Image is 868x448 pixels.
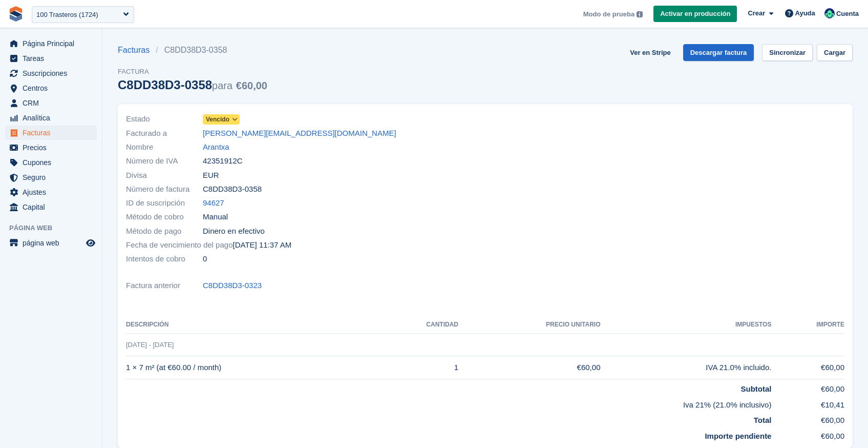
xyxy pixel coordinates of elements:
a: menu [5,66,97,80]
a: Activar en producción [653,6,737,23]
a: menu [5,81,97,95]
span: Ajustes [23,185,84,199]
span: Número de factura [126,184,203,195]
span: C8DD38D3-0358 [203,184,262,195]
span: Nombre [126,141,203,153]
a: Descargar factura [683,44,754,61]
a: menú [5,236,97,250]
td: €10,41 [771,395,844,411]
span: €60,00 [236,80,267,91]
span: Método de cobro [126,211,203,223]
span: Dinero en efectivo [203,226,265,237]
td: €60,00 [771,426,844,442]
span: Cupones [23,155,84,170]
a: menu [5,51,97,66]
a: Vista previa de la tienda [84,237,97,249]
a: Sincronizar [762,44,813,61]
img: stora-icon-8386f47178a22dfd0bd8f6a31ec36ba5ce8667c1dd55bd0f319d3a0aa187defe.svg [8,6,24,22]
div: IVA 21.0% incluido. [600,362,771,374]
span: Centros [23,81,84,95]
td: €60,00 [771,356,844,379]
span: página web [23,236,84,250]
span: 42351912C [203,155,243,167]
th: Precio unitario [458,317,600,333]
strong: Total [754,416,772,424]
td: €60,00 [458,356,600,379]
span: Activar en producción [660,9,730,19]
a: [PERSON_NAME][EMAIL_ADDRESS][DOMAIN_NAME] [203,128,396,139]
a: Facturas [118,44,156,56]
td: 1 × 7 m² (at €60.00 / month) [126,356,375,379]
time: 2025-08-10 09:37:56 UTC [232,239,291,251]
span: Factura [118,67,267,77]
a: Cargar [817,44,853,61]
a: Ver en Stripe [626,44,674,61]
span: [DATE] - [DATE] [126,341,174,349]
td: Iva 21% (21.0% inclusivo) [126,395,771,411]
span: 0 [203,253,207,265]
img: Jenna Wimshurst [824,8,835,18]
span: Estado [126,113,203,125]
a: 94627 [203,197,224,209]
span: Capital [23,200,84,214]
span: Ayuda [795,8,815,18]
a: Arantxa [203,141,229,153]
a: menu [5,140,97,155]
span: Analítica [23,111,84,125]
span: Página web [9,223,102,233]
a: menu [5,155,97,170]
span: Crear [748,8,765,18]
th: Impuestos [600,317,771,333]
span: Seguro [23,170,84,185]
span: Vencido [206,115,229,124]
span: Página Principal [23,36,84,51]
span: Manual [203,211,228,223]
th: CANTIDAD [375,317,458,333]
span: Cuenta [836,9,859,19]
a: menu [5,200,97,214]
nav: breadcrumbs [118,44,267,56]
a: C8DD38D3-0323 [203,280,262,292]
span: Divisa [126,170,203,181]
a: menu [5,36,97,51]
span: Facturado a [126,128,203,139]
a: menu [5,96,97,110]
span: Factura anterior [126,280,203,292]
a: menu [5,185,97,199]
a: menu [5,126,97,140]
a: menu [5,170,97,185]
a: Vencido [203,113,240,125]
img: icon-info-grey-7440780725fd019a000dd9b08b2336e03edf1995a4989e88bcd33f0948082b44.svg [637,11,643,17]
td: €60,00 [771,411,844,426]
a: menu [5,111,97,125]
div: C8DD38D3-0358 [118,78,267,92]
span: Número de IVA [126,155,203,167]
th: Importe [771,317,844,333]
strong: Importe pendiente [705,432,771,440]
span: CRM [23,96,84,110]
span: Intentos de cobro [126,253,203,265]
th: Descripción [126,317,375,333]
td: 1 [375,356,458,379]
span: Facturas [23,126,84,140]
span: EUR [203,170,219,181]
span: para [212,80,232,91]
span: Tareas [23,51,84,66]
span: Suscripciones [23,66,84,80]
span: Precios [23,140,84,155]
span: Modo de prueba [583,9,634,19]
span: Fecha de vencimiento del pago [126,239,232,251]
td: €60,00 [771,379,844,395]
span: Método de pago [126,226,203,237]
span: ID de suscripción [126,197,203,209]
strong: Subtotal [740,384,771,393]
div: 100 Trasteros (1724) [36,10,98,20]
